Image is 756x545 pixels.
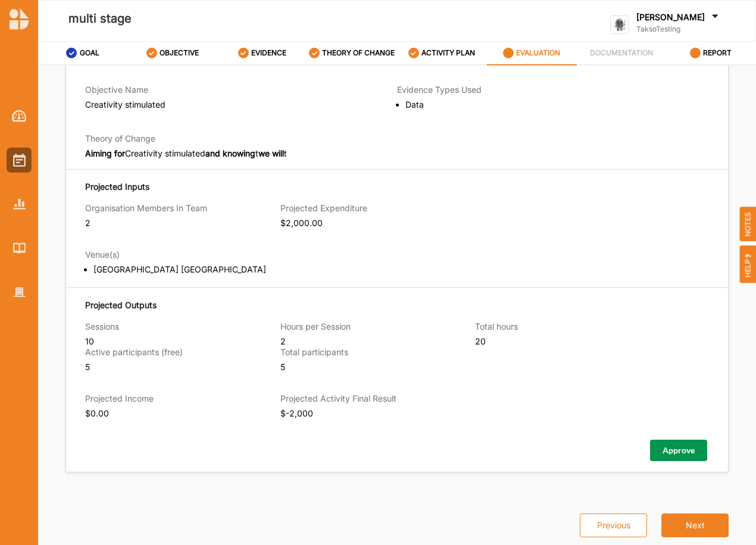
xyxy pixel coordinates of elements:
[7,192,32,217] a: Reports
[636,12,705,23] label: [PERSON_NAME]
[85,148,553,159] div: Creativity stimulated t t
[280,393,476,404] h3: Projected Activity Final Result
[13,199,26,209] img: Reports
[85,148,125,158] strong: Aiming for
[85,99,397,110] div: Creativity stimulated
[85,84,397,95] h3: Objective Name
[85,408,280,419] div: $0.00
[421,48,475,58] label: ACTIVITY PLAN
[85,362,280,372] div: 5
[636,24,721,34] label: TaksoTesting
[703,48,732,58] label: REPORT
[475,336,670,347] div: 20
[7,148,32,173] a: Activities
[13,154,26,167] img: Activities
[12,110,27,122] img: Dashboard
[10,8,29,30] img: logo
[7,280,32,305] a: Organisation
[85,336,280,347] div: 10
[85,299,709,311] div: Projected Outputs
[280,347,476,358] h3: Total participants
[7,236,32,261] a: Library
[205,148,255,158] strong: and knowing
[68,9,132,29] label: multi stage
[280,362,476,372] div: 5
[661,513,729,537] button: Next
[85,133,553,144] h3: Theory of Change
[85,181,397,193] div: Projected Inputs
[85,249,709,260] h3: Venue(s)
[85,203,280,214] h3: Organisation Members In Team
[280,321,476,332] h3: Hours per Session
[258,148,284,158] strong: we will
[405,99,709,110] div: Data
[280,336,476,347] div: 2
[251,48,286,58] label: EVIDENCE
[280,408,476,419] div: $-2,000
[85,218,280,228] div: 2
[93,264,709,275] div: [GEOGRAPHIC_DATA] [GEOGRAPHIC_DATA]
[280,218,476,228] div: $ 2,000.00
[85,321,280,332] h3: Sessions
[280,203,476,214] h3: Projected Expenditure
[85,347,280,358] h3: Active participants (free)
[322,48,395,58] label: THEORY OF CHANGE
[580,513,647,537] button: Previous
[7,104,32,129] a: Dashboard
[610,15,629,34] img: logo
[516,48,560,58] label: EVALUATION
[85,393,280,404] h3: Projected Income
[13,287,26,297] img: Organisation
[475,321,670,332] h3: Total hours
[13,243,26,253] img: Library
[160,48,199,58] label: OBJECTIVE
[590,48,653,58] label: DOCUMENTATION
[650,440,707,461] button: Approve
[397,84,709,95] h3: Evidence Types Used
[80,48,99,58] label: GOAL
